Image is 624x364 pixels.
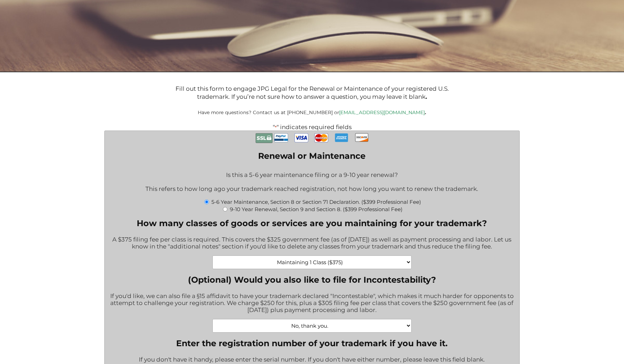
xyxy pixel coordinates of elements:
[425,110,426,115] b: .
[334,131,348,144] img: AmEx
[274,131,288,145] img: PayPal
[110,231,514,255] div: A $375 filing fee per class is required. This covers the $325 government fee (as of [DATE]) as we...
[139,338,485,348] label: Enter the registration number of your trademark if you have it.
[258,151,366,161] legend: Renewal or Maintenance
[162,85,462,101] p: Fill out this form to engage JPG Legal for the Renewal or Maintenance of your registered U.S. tra...
[355,131,369,144] img: Discover
[110,288,514,319] div: If you'd like, we can also file a §15 affidavit to have your trademark declared "Incontestable", ...
[294,131,308,145] img: Visa
[110,167,514,198] div: Is this a 5-6 year maintenance filing or a 9-10 year renewal? This refers to how long ago your tr...
[211,199,421,205] label: 5-6 Year Maintenance, Section 8 or Section 71 Declaration. ($399 Professional Fee)
[230,206,403,213] label: 9-10 Year Renewal, Section 9 and Section 8. ($399 Professional Fee)
[110,218,514,228] label: How many classes of goods or services are you maintaining for your trademark?
[81,124,543,131] p: " " indicates required fields
[339,110,425,115] a: [EMAIL_ADDRESS][DOMAIN_NAME]
[426,93,427,100] b: .
[110,275,514,285] label: (Optional) Would you also like to file for Incontestability?
[314,131,328,145] img: MasterCard
[255,131,273,145] img: Secure Payment with SSL
[198,110,426,115] small: Have more questions? Contact us at [PHONE_NUMBER] or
